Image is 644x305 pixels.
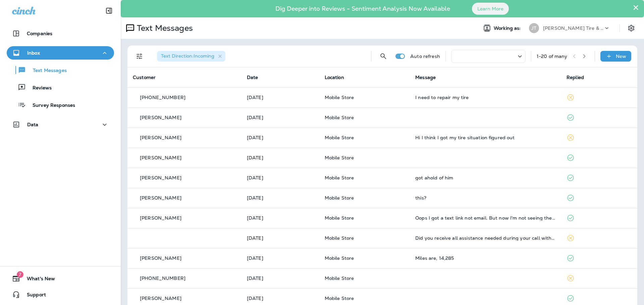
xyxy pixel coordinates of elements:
p: Inbox [27,50,40,56]
button: Search Messages [377,50,390,63]
p: Survey Responses [26,102,75,109]
button: Settings [625,22,637,34]
button: Support [7,288,114,301]
span: Mobile Store [325,155,354,161]
button: Inbox [7,46,114,60]
p: Sep 9, 2025 04:41 PM [247,255,314,261]
p: Data [27,122,39,127]
p: [PERSON_NAME] [140,195,181,201]
span: Mobile Store [325,175,354,181]
p: [PHONE_NUMBER] [140,276,185,281]
span: Mobile Store [325,295,354,301]
span: Mobile Store [325,255,354,261]
p: Sep 9, 2025 11:00 AM [247,276,314,281]
p: Text Messages [26,68,67,74]
p: [PERSON_NAME] [140,215,181,221]
span: Mobile Store [325,235,354,241]
p: [PERSON_NAME] [140,135,181,140]
span: Location [325,74,344,80]
div: Miles are, 14,285 [415,255,556,261]
button: Filters [133,50,146,63]
button: Survey Responses [7,98,114,112]
p: [PHONE_NUMBER] [140,95,185,100]
div: Hi I think I got my tire situation figured out [415,135,556,140]
span: 7 [17,271,23,278]
div: Did you receive all assistance needed during your call with Jordan? Please click the link below t... [415,235,556,241]
p: Sep 17, 2025 01:32 PM [247,155,314,160]
p: New [616,54,626,59]
p: Sep 17, 2025 10:42 AM [247,175,314,180]
span: Replied [567,74,584,80]
button: Companies [7,27,114,40]
button: 7What's New [7,272,114,285]
div: 1 - 20 of many [537,54,568,59]
p: Companies [27,31,52,36]
span: Message [415,74,436,80]
span: Mobile Store [325,195,354,201]
button: Close [633,2,639,13]
div: JT [529,23,539,33]
span: Mobile Store [325,275,354,281]
p: Reviews [26,85,52,91]
p: Sep 9, 2025 10:18 AM [247,296,314,301]
p: Dig Deeper into Reviews - Sentiment Analysis Now Available [256,8,470,10]
button: Collapse Sidebar [100,4,118,17]
span: Customer [133,74,156,80]
p: [PERSON_NAME] [140,296,181,301]
span: Text Direction : Incoming [161,53,214,59]
p: [PERSON_NAME] [140,155,181,160]
span: Mobile Store [325,135,354,141]
span: Working as: [494,25,522,31]
p: Sep 20, 2025 01:58 PM [247,95,314,100]
button: Text Messages [7,63,114,77]
div: this? [415,195,556,201]
button: Data [7,118,114,131]
span: Mobile Store [325,94,354,100]
span: Mobile Store [325,115,354,121]
div: got ahold of him [415,175,556,180]
span: What's New [20,276,55,284]
div: I need to repair my tire [415,95,556,100]
span: Mobile Store [325,215,354,221]
p: Sep 15, 2025 01:28 PM [247,215,314,221]
p: Sep 10, 2025 02:45 PM [247,235,314,241]
p: Text Messages [134,23,193,33]
p: [PERSON_NAME] [140,175,181,180]
button: Reviews [7,80,114,94]
p: Sep 19, 2025 11:02 AM [247,115,314,120]
p: Sep 17, 2025 04:34 PM [247,135,314,140]
button: Learn More [472,3,509,15]
span: Support [20,292,46,300]
p: [PERSON_NAME] [140,255,181,261]
p: Sep 17, 2025 10:12 AM [247,195,314,201]
div: Oops I got a text link not email. But now I'm not seeing the text link. Can you send it again? [415,215,556,221]
p: Auto refresh [410,54,440,59]
p: [PERSON_NAME] [140,115,181,120]
span: Date [247,74,258,80]
p: [PERSON_NAME] Tire & Auto [543,25,603,31]
div: Text Direction:Incoming [157,51,225,62]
